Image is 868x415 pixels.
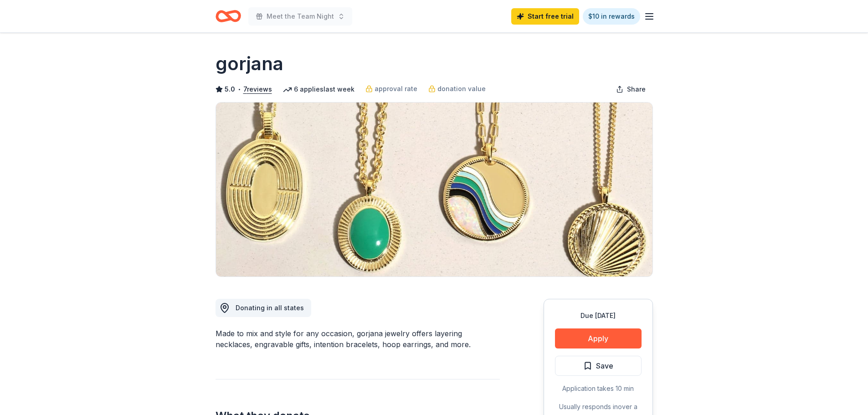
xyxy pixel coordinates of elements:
[375,83,417,94] span: approval rate
[609,80,653,98] button: Share
[555,356,642,376] button: Save
[267,11,334,22] span: Meet the Team Night
[365,83,417,94] a: approval rate
[225,84,235,95] span: 5.0
[627,84,646,95] span: Share
[428,83,486,94] a: donation value
[216,5,241,27] a: Home
[437,83,486,94] span: donation value
[596,360,613,372] span: Save
[511,8,579,25] a: Start free trial
[555,328,642,348] button: Apply
[243,84,272,95] button: 7reviews
[555,383,642,394] div: Application takes 10 min
[216,328,500,350] div: Made to mix and style for any occasion, gorjana jewelry offers layering necklaces, engravable gif...
[216,51,283,77] h1: gorjana
[583,8,640,25] a: $10 in rewards
[237,86,241,93] span: •
[248,7,352,26] button: Meet the Team Night
[555,310,642,321] div: Due [DATE]
[236,304,304,312] span: Donating in all states
[283,84,354,95] div: 6 applies last week
[216,102,652,277] img: Image for gorjana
